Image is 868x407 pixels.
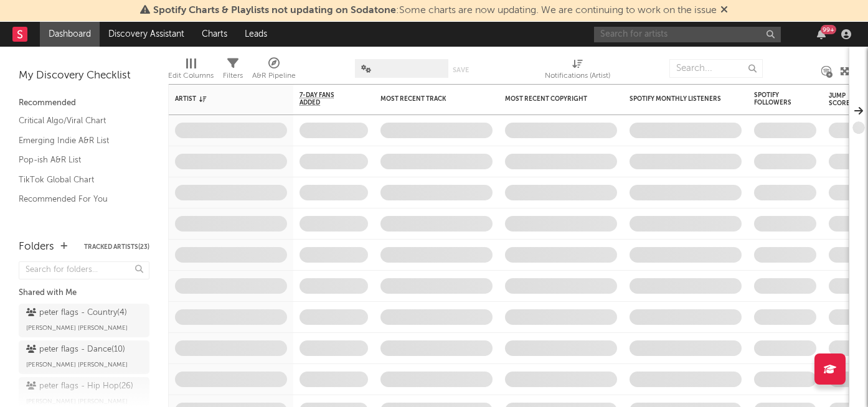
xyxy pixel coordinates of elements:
a: TikTok Global Chart [19,173,137,187]
div: Folders [19,240,54,255]
div: Artist [175,95,268,103]
div: Spotify Monthly Listeners [630,95,723,103]
div: 99 + [821,25,836,34]
div: Shared with Me [19,286,149,301]
div: Notifications (Artist) [545,68,610,83]
div: A&R Pipeline [252,68,296,83]
div: Filters [223,68,243,83]
a: peter flags - Dance(10)[PERSON_NAME] [PERSON_NAME] [19,340,149,374]
a: Recommended For You [19,192,137,206]
input: Search for folders... [19,261,149,279]
a: Discovery Assistant [100,22,193,47]
a: Charts [193,22,236,47]
span: [PERSON_NAME] [PERSON_NAME] [26,357,128,372]
a: Dashboard [40,22,100,47]
div: peter flags - Country ( 4 ) [26,306,127,320]
button: Tracked Artists(23) [84,244,149,250]
div: peter flags - Dance ( 10 ) [26,342,125,357]
button: Save [453,67,469,73]
div: Notifications (Artist) [545,53,610,89]
span: Dismiss [720,6,728,16]
div: Edit Columns [168,68,214,83]
div: My Discovery Checklist [19,68,149,83]
div: Spotify Followers [754,91,798,106]
div: A&R Pipeline [252,53,296,89]
span: Spotify Charts & Playlists not updating on Sodatone [153,6,396,16]
a: Emerging Indie A&R List [19,134,137,147]
a: peter flags - Country(4)[PERSON_NAME] [PERSON_NAME] [19,304,149,337]
div: peter flags - Hip Hop ( 26 ) [26,379,133,394]
a: Leads [236,22,276,47]
a: Critical Algo/Viral Chart [19,114,137,128]
span: 7-Day Fans Added [300,91,349,106]
div: Most Recent Track [380,95,474,103]
button: 99+ [817,29,826,39]
div: Filters [223,53,243,89]
span: : Some charts are now updating. We are continuing to work on the issue [153,6,717,16]
div: Most Recent Copyright [505,95,598,103]
div: Edit Columns [168,53,214,89]
input: Search for artists [594,27,781,42]
div: Recommended [19,96,149,111]
div: Jump Score [829,92,860,107]
a: Pop-ish A&R List [19,153,137,167]
input: Search... [669,59,763,78]
span: [PERSON_NAME] [PERSON_NAME] [26,320,128,335]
